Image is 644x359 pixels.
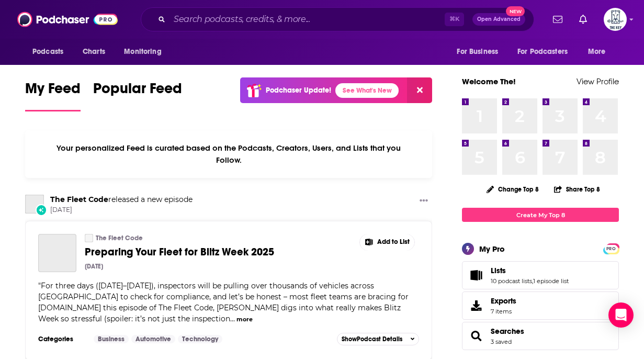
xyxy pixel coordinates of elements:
button: Share Top 8 [553,179,601,199]
span: New [506,6,525,16]
button: open menu [25,42,77,62]
img: User Profile [604,8,627,31]
span: Lists [462,261,619,289]
span: Logged in as TheKeyPR [604,8,627,31]
button: Show profile menu [604,8,627,31]
a: Lists [466,268,487,283]
span: " [38,281,409,323]
button: open menu [117,42,175,62]
span: Add to List [377,238,410,246]
a: View Profile [577,76,619,86]
span: For Business [457,44,498,59]
a: The Fleet Code [25,195,44,214]
a: Exports [462,291,619,320]
span: Show Podcast Details [342,335,402,343]
button: open menu [449,42,511,62]
div: Open Intercom Messenger [608,302,634,328]
div: Your personalized Feed is curated based on the Podcasts, Creators, Users, and Lists that you Follow. [25,130,432,178]
a: Show notifications dropdown [549,10,567,28]
span: 7 items [491,308,516,315]
a: 3 saved [491,338,512,345]
span: Preparing Your Fleet for Blitz Week 2025 [85,245,274,259]
span: ⌘ K [445,13,464,26]
a: My Feed [25,80,81,111]
h3: Categories [38,335,85,343]
span: Open Advanced [477,17,521,22]
h3: released a new episode [50,195,193,205]
button: Change Top 8 [480,183,545,196]
button: Open AdvancedNew [472,13,525,26]
span: For Podcasters [517,44,568,59]
span: Lists [491,266,506,275]
a: See What's New [335,83,399,98]
div: My Pro [479,244,505,254]
span: Popular Feed [93,80,182,104]
a: The Fleet Code [85,234,93,242]
a: Automotive [131,335,175,343]
div: New Episode [36,204,47,216]
button: open menu [511,42,583,62]
span: Exports [491,296,516,306]
a: Searches [466,329,487,343]
span: My Feed [25,80,81,104]
span: Charts [83,44,105,59]
p: Podchaser Update! [266,86,331,95]
img: Podchaser - Follow, Share and Rate Podcasts [17,9,118,29]
a: Welcome The! [462,76,516,86]
input: Search podcasts, credits, & more... [170,11,445,28]
button: Show More Button [415,195,432,208]
span: For three days ([DATE]–[DATE]), inspectors will be pulling over thousands of vehicles across [GEO... [38,281,409,323]
span: [DATE] [50,206,193,215]
button: open menu [581,42,619,62]
a: Searches [491,327,524,336]
a: Create My Top 8 [462,208,619,222]
button: Show More Button [360,234,414,251]
span: ... [230,314,235,323]
span: More [588,44,606,59]
span: Searches [462,322,619,350]
span: , [532,277,533,285]
span: PRO [605,245,617,253]
a: Popular Feed [93,80,182,111]
div: Search podcasts, credits, & more... [141,7,534,31]
a: Business [94,335,129,343]
a: Preparing Your Fleet for Blitz Week 2025 [85,245,314,259]
a: The Fleet Code [50,195,108,204]
div: [DATE] [85,263,103,270]
button: ShowPodcast Details [337,333,420,345]
a: Charts [76,42,111,62]
a: Technology [178,335,222,343]
span: Podcasts [32,44,63,59]
span: Monitoring [124,44,161,59]
a: Preparing Your Fleet for Blitz Week 2025 [38,234,76,272]
a: PRO [605,244,617,252]
a: The Fleet Code [96,234,143,242]
button: more [236,315,253,324]
a: Lists [491,266,569,275]
a: 10 podcast lists [491,277,532,285]
span: Exports [466,298,487,313]
a: 1 episode list [533,277,569,285]
a: Show notifications dropdown [575,10,591,28]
